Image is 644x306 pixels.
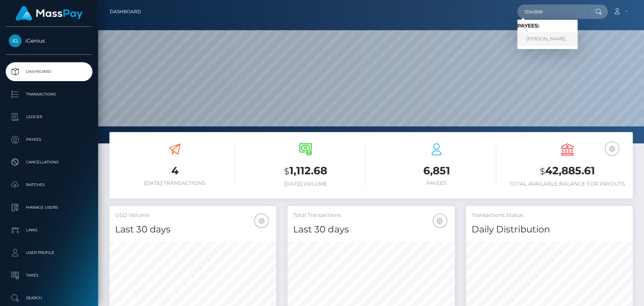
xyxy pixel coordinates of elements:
[6,37,92,44] span: iGenius
[115,180,235,186] h6: [DATE] Transactions
[6,175,92,194] a: Batches
[9,66,89,77] p: Dashboard
[15,6,83,21] img: MassPay Logo
[9,292,89,304] p: Search
[472,223,627,236] h4: Daily Distribution
[6,85,92,104] a: Transactions
[517,23,578,29] h6: Payees:
[6,266,92,285] a: Taxes
[9,111,89,123] p: Ledger
[540,166,545,177] small: $
[6,108,92,126] a: Ledger
[6,243,92,262] a: User Profile
[246,163,366,179] h3: 1,112.68
[293,212,449,219] h5: Total Transactions
[284,166,289,177] small: $
[9,225,89,236] p: Links
[377,163,496,178] h3: 6,851
[9,270,89,281] p: Taxes
[6,62,92,81] a: Dashboard
[517,5,588,19] input: Search...
[115,223,271,236] h4: Last 30 days
[507,163,627,179] h3: 42,885.61
[472,212,627,219] h5: Transactions Status
[6,153,92,172] a: Cancellations
[9,134,89,145] p: Payees
[115,163,235,178] h3: 4
[6,221,92,240] a: Links
[377,180,496,186] h6: Payees
[9,179,89,191] p: Batches
[9,157,89,168] p: Cancellations
[517,32,578,46] a: [PERSON_NAME]
[9,202,89,213] p: Manage Users
[9,247,89,258] p: User Profile
[293,223,449,236] h4: Last 30 days
[246,181,366,187] h6: [DATE] Volume
[507,181,627,187] h6: Total Available Balance for Payouts
[115,212,271,219] h5: USD Volume
[6,130,92,149] a: Payees
[6,198,92,217] a: Manage Users
[110,4,141,20] a: Dashboard
[9,89,89,100] p: Transactions
[9,34,22,47] img: iGenius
